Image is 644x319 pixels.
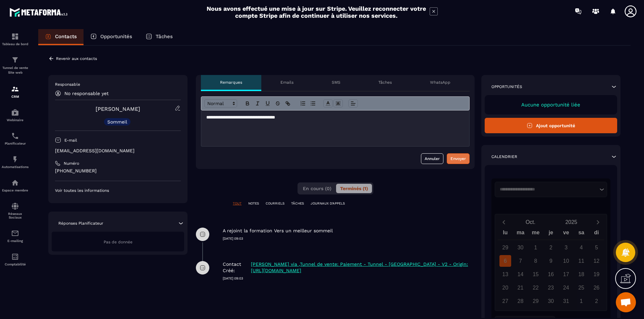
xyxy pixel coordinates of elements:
[251,261,473,274] p: [PERSON_NAME] via ,Tunnel de vente: Paiement - Tunnel - [GEOGRAPHIC_DATA] - V2 - Origin: [URL][DO...
[11,85,19,93] img: formation
[223,228,333,234] p: A rejoint la formation Vers un meilleur sommeil
[2,174,29,197] a: automationsautomationsEspace membre
[55,188,181,193] p: Voir toutes les informations
[223,236,475,241] p: [DATE] 09:03
[2,127,29,150] a: schedulerschedulerPlanificateur
[266,201,284,206] p: COURRIELS
[233,201,241,206] p: TOUT
[616,292,636,312] div: Ouvrir le chat
[2,118,29,122] p: Webinaire
[9,6,70,18] img: logo
[2,150,29,174] a: automationsautomationsAutomatisations
[11,132,19,140] img: scheduler
[11,202,19,210] img: social-network
[340,186,368,191] span: Terminés (1)
[2,197,29,224] a: social-networksocial-networkRéseaux Sociaux
[2,80,29,103] a: formationformationCRM
[55,82,181,87] p: Responsable
[107,119,127,124] p: Sommeil
[84,29,139,45] a: Opportunités
[55,168,181,174] p: [PHONE_NUMBER]
[223,276,475,281] p: [DATE] 09:03
[2,142,29,145] p: Planificateur
[2,262,29,266] p: Comptabilité
[55,33,77,39] p: Contacts
[56,56,97,61] p: Revenir aux contacts
[311,201,345,206] p: JOURNAUX D'APPELS
[291,201,304,206] p: TÂCHES
[2,248,29,271] a: accountantaccountantComptabilité
[2,212,29,219] p: Réseaux Sociaux
[100,33,132,39] p: Opportunités
[104,240,132,244] span: Pas de donnée
[220,80,242,85] p: Remarques
[2,224,29,248] a: emailemailE-mailing
[11,179,19,187] img: automations
[38,29,84,45] a: Contacts
[280,80,293,85] p: Emails
[156,33,173,39] p: Tâches
[11,56,19,64] img: formation
[485,118,617,133] button: Ajout opportunité
[303,186,331,191] span: En cours (0)
[96,106,140,112] a: [PERSON_NAME]
[336,184,372,193] button: Terminés (1)
[378,80,392,85] p: Tâches
[2,27,29,51] a: formationformationTableau de bord
[11,229,19,237] img: email
[2,42,29,46] p: Tableau de bord
[223,261,249,274] p: Contact Créé:
[2,51,29,80] a: formationformationTunnel de vente Site web
[58,221,103,226] p: Réponses Planificateur
[11,155,19,163] img: automations
[55,148,181,154] p: [EMAIL_ADDRESS][DOMAIN_NAME]
[2,239,29,243] p: E-mailing
[2,188,29,192] p: Espace membre
[430,80,450,85] p: WhatsApp
[248,201,259,206] p: NOTES
[64,138,77,143] p: E-mail
[11,32,19,41] img: formation
[64,91,109,96] p: No responsable yet
[491,84,522,89] p: Opportunités
[450,155,466,162] div: Envoyer
[64,161,79,166] p: Numéro
[11,253,19,261] img: accountant
[421,153,443,164] button: Annuler
[11,108,19,116] img: automations
[491,154,517,159] p: Calendrier
[2,95,29,98] p: CRM
[2,165,29,169] p: Automatisations
[447,153,470,164] button: Envoyer
[491,102,610,108] p: Aucune opportunité liée
[299,184,335,193] button: En cours (0)
[206,5,426,19] h2: Nous avons effectué une mise à jour sur Stripe. Veuillez reconnecter votre compte Stripe afin de ...
[139,29,179,45] a: Tâches
[332,80,340,85] p: SMS
[2,66,29,75] p: Tunnel de vente Site web
[2,103,29,127] a: automationsautomationsWebinaire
